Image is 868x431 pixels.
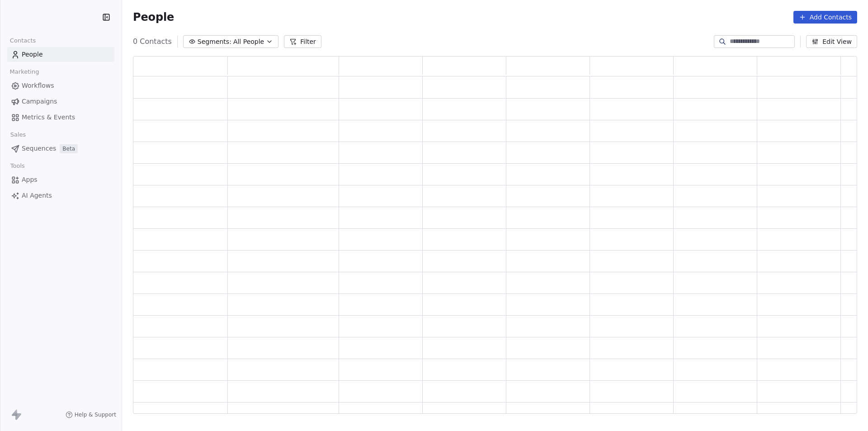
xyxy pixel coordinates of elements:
[6,34,40,47] span: Contacts
[22,50,43,59] span: People
[7,94,114,109] a: Campaigns
[22,175,38,185] span: Apps
[806,35,857,48] button: Edit View
[284,35,321,48] button: Filter
[233,37,264,47] span: All People
[22,81,54,90] span: Workflows
[7,110,114,125] a: Metrics & Events
[7,141,114,156] a: SequencesBeta
[22,97,57,106] span: Campaigns
[6,159,28,173] span: Tools
[7,47,114,62] a: People
[22,144,56,153] span: Sequences
[6,128,30,142] span: Sales
[6,65,43,79] span: Marketing
[7,78,114,93] a: Workflows
[60,144,78,153] span: Beta
[22,191,52,200] span: AI Agents
[133,36,172,47] span: 0 Contacts
[133,10,174,24] span: People
[7,188,114,203] a: AI Agents
[198,37,231,47] span: Segments:
[66,411,116,418] a: Help & Support
[7,172,114,187] a: Apps
[75,411,116,418] span: Help & Support
[793,11,857,24] button: Add Contacts
[22,113,75,122] span: Metrics & Events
